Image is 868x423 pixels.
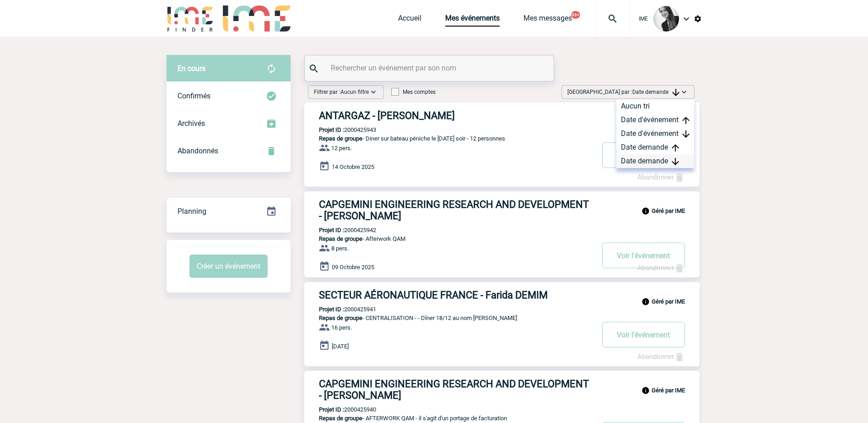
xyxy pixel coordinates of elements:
[304,289,700,301] a: SECTEUR AÉRONAUTIQUE FRANCE - Farida DEMIM
[637,352,685,361] a: Abandonner
[167,198,291,225] div: Retrouvez ici tous vos événements organisés par date et état d'avancement
[304,199,700,222] a: CAPGEMINI ENGINEERING RESEARCH AND DEVELOPMENT - [PERSON_NAME]
[682,117,690,124] img: arrow_upward.png
[602,142,685,168] button: Voir l'événement
[642,207,650,215] img: info_black_24dp.svg
[167,5,214,32] img: IME-Finder
[616,127,694,141] div: Date d'événement
[340,89,369,95] span: Aucun filtre
[319,199,593,222] h3: CAPGEMINI ENGINEERING RESEARCH AND DEVELOPMENT - [PERSON_NAME]
[398,14,421,27] a: Accueil
[178,119,205,128] span: Archivés
[332,163,374,170] span: 14 Octobre 2025
[616,141,694,154] div: Date demande
[679,87,689,97] img: baseline_expand_more_white_24dp-b.png
[523,14,572,27] a: Mes messages
[329,61,532,75] input: Rechercher un événement par son nom
[672,158,679,165] img: arrow_downward.png
[672,89,679,96] img: arrow_downward.png
[332,343,349,350] span: [DATE]
[304,110,700,121] a: ANTARGAZ - [PERSON_NAME]
[682,130,690,138] img: arrow_downward.png
[369,87,378,97] img: baseline_expand_more_white_24dp-b.png
[616,113,694,127] div: Date d'événement
[632,89,679,95] span: Date demande
[319,227,344,233] b: Projet ID :
[319,315,362,321] span: Repas de groupe
[642,298,650,306] img: info_black_24dp.svg
[331,145,352,152] span: 12 pers.
[178,64,205,73] span: En cours
[319,406,344,413] b: Projet ID :
[639,16,648,22] span: IME
[637,264,685,272] a: Abandonner
[319,306,344,313] b: Projet ID :
[304,415,593,422] p: - AFTERWORK QAM - il s'agit d'un portage de facturation
[445,14,500,27] a: Mes événements
[616,99,694,113] div: Aucun tri
[637,173,685,181] a: Abandonner
[304,126,376,133] p: 2000425943
[391,89,436,95] label: Mes comptes
[602,322,685,347] button: Voir l'événement
[567,87,679,97] span: [GEOGRAPHIC_DATA] par :
[178,146,218,155] span: Abandonnés
[167,110,291,137] div: Retrouvez ici tous les événements que vous avez décidé d'archiver
[652,207,685,214] b: Géré par IME
[332,264,374,271] span: 09 Octobre 2025
[652,298,685,305] b: Géré par IME
[616,154,694,168] div: Date demande
[304,315,593,321] p: - CENTRALISATION - - Dîner 18/12 au nom [PERSON_NAME]
[304,406,376,413] p: 2000425940
[571,11,580,19] button: 99+
[319,289,593,301] h3: SECTEUR AÉRONAUTIQUE FRANCE - Farida DEMIM
[189,255,268,278] button: Créer un événement
[178,92,210,100] span: Confirmés
[167,55,291,82] div: Retrouvez ici tous vos évènements avant confirmation
[319,110,593,121] h3: ANTARGAZ - [PERSON_NAME]
[319,135,362,142] span: Repas de groupe
[331,324,352,331] span: 16 pers.
[652,387,685,394] b: Géré par IME
[304,235,593,242] p: - Afterwork QAM
[178,207,206,216] span: Planning
[304,306,376,313] p: 2000425941
[653,6,679,32] img: 101050-0.jpg
[672,144,679,152] img: arrow_upward.png
[304,227,376,233] p: 2000425942
[319,415,362,422] span: Repas de groupe
[304,378,700,401] a: CAPGEMINI ENGINEERING RESEARCH AND DEVELOPMENT - [PERSON_NAME]
[304,135,593,142] p: - Diner sur bateau péniche le [DATE] soir - 12 personnes
[642,386,650,395] img: info_black_24dp.svg
[319,126,344,133] b: Projet ID :
[167,137,291,165] div: Retrouvez ici tous vos événements annulés
[314,87,369,97] span: Filtrer par :
[167,197,291,224] a: Planning
[319,235,362,242] span: Repas de groupe
[331,245,349,252] span: 8 pers.
[602,243,685,268] button: Voir l'événement
[319,378,593,401] h3: CAPGEMINI ENGINEERING RESEARCH AND DEVELOPMENT - [PERSON_NAME]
